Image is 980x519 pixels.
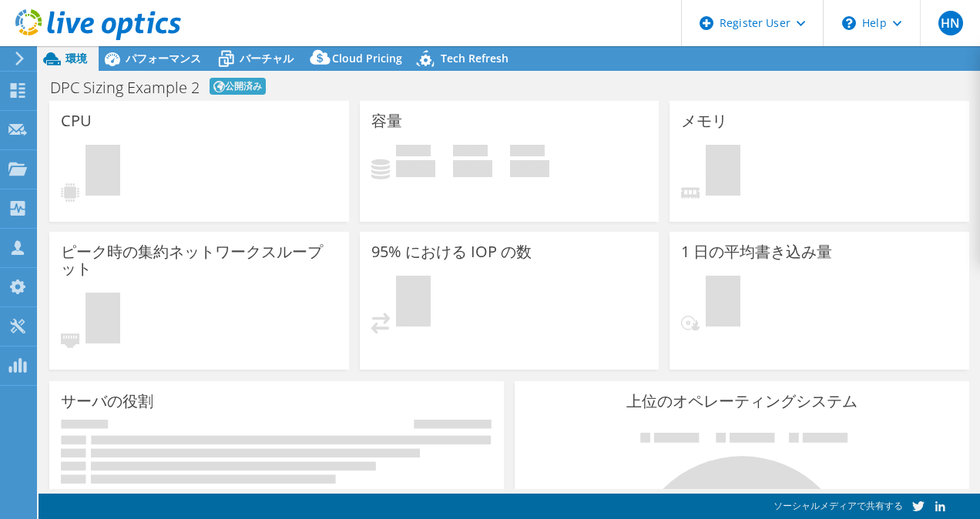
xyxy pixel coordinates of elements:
span: ソーシャルメディアで共有する [774,499,903,512]
h3: メモリ [681,112,727,129]
span: パフォーマンス [126,51,201,65]
span: 使用済み [396,145,431,160]
span: 保留中 [706,276,740,330]
h4: 0 GiB [396,160,435,177]
span: 合計 [510,145,545,160]
span: 環境 [65,51,87,65]
h3: 上位のオペレーティングシステム [526,393,958,410]
span: Cloud Pricing [332,51,402,65]
span: 保留中 [86,145,120,199]
h3: 容量 [371,112,402,129]
span: Tech Refresh [441,51,508,65]
h3: ピーク時の集約ネットワークスループット [61,243,337,277]
span: 公開済み [210,78,266,95]
svg: \n [842,16,856,30]
span: HN [938,11,963,35]
h3: CPU [61,112,92,129]
h3: 95% における IOP の数 [371,243,532,260]
h1: DPC Sizing Example 2 [50,80,200,95]
span: 保留中 [706,145,740,199]
span: 空き [453,145,488,160]
h3: 1 日の平均書き込み量 [681,243,832,260]
h3: サーバの役割 [61,393,153,410]
span: 保留中 [396,276,431,330]
h4: 0 GiB [453,160,492,177]
h4: 0 GiB [510,160,549,177]
span: バーチャル [240,51,294,65]
span: 保留中 [86,293,120,347]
